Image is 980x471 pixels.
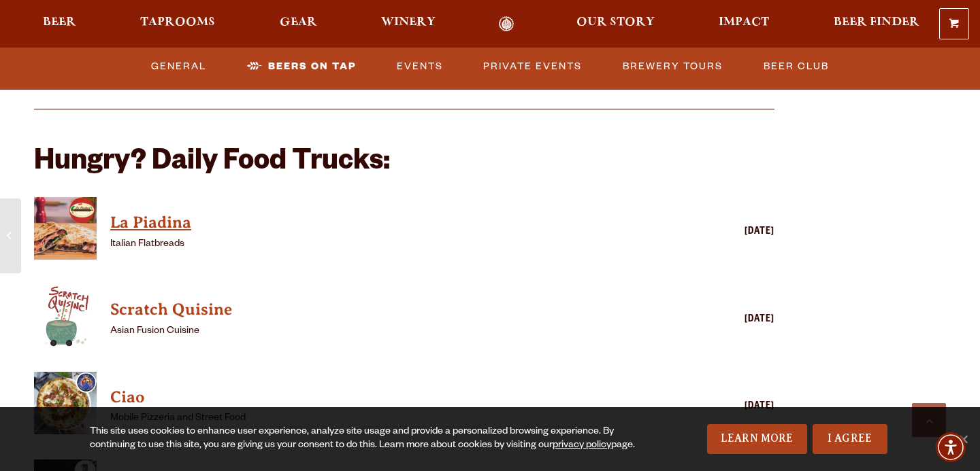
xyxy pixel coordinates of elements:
[110,384,659,411] a: View Ciao details (opens in a new window)
[271,16,326,32] a: Gear
[34,197,97,260] img: thumbnail food truck
[666,399,774,415] div: [DATE]
[478,51,587,82] a: Private Events
[391,51,448,82] a: Events
[110,212,659,234] h4: La Piadina
[90,425,637,453] div: This site uses cookies to enhance user experience, analyze site usage and provide a personalized ...
[110,296,659,324] a: View Scratch Quisine details (opens in a new window)
[617,51,728,82] a: Brewery Tours
[707,424,807,454] a: Learn More
[146,51,212,82] a: General
[43,17,76,28] span: Beer
[576,17,655,28] span: Our Story
[372,16,444,32] a: Winery
[481,16,532,32] a: Odell Home
[34,285,97,355] a: View Scratch Quisine details (opens in a new window)
[758,51,834,82] a: Beer Club
[381,17,436,28] span: Winery
[34,147,774,180] h2: Hungry? Daily Food Trucks:
[666,224,774,241] div: [DATE]
[710,16,778,32] a: Impact
[34,16,85,32] a: Beer
[140,17,215,28] span: Taprooms
[110,237,659,253] p: Italian Flatbreads
[825,16,928,32] a: Beer Finder
[242,51,361,82] a: Beers on Tap
[834,17,919,28] span: Beer Finder
[568,16,664,32] a: Our Story
[553,440,611,451] a: privacy policy
[280,17,317,28] span: Gear
[719,17,769,28] span: Impact
[110,299,659,321] h4: Scratch Quisine
[34,197,97,267] a: View La Piadina details (opens in a new window)
[34,285,97,347] img: thumbnail food truck
[936,432,966,462] div: Accessibility Menu
[34,372,97,434] img: thumbnail food truck
[110,387,659,408] h4: Ciao
[110,209,659,237] a: View La Piadina details (opens in a new window)
[131,16,224,32] a: Taprooms
[34,372,97,442] a: View Ciao details (opens in a new window)
[110,324,659,340] p: Asian Fusion Cuisine
[813,424,887,454] a: I Agree
[912,403,946,437] a: Scroll to top
[666,312,774,328] div: [DATE]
